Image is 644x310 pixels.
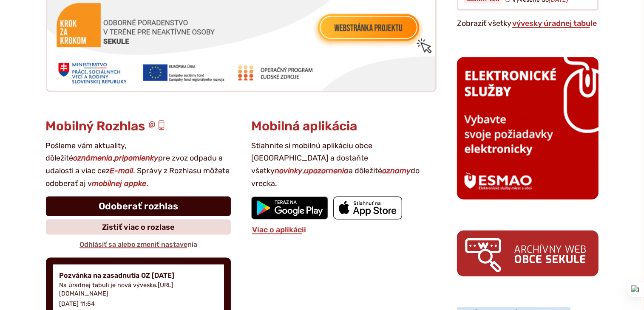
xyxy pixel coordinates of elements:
[251,225,307,234] a: Viac o aplikácii
[110,166,133,175] strong: E-mail
[333,197,402,220] img: Prejsť na mobilnú aplikáciu Sekule v App Store
[60,281,218,298] p: Na úradnej tabuli je nová výveska.[URL][DOMAIN_NAME]
[74,153,113,163] strong: oznámenia
[60,300,95,307] p: [DATE] 11:54
[275,166,302,175] strong: novinky
[382,166,411,175] strong: oznamy
[251,119,437,133] h3: Mobilná aplikácia
[304,166,349,175] strong: upozornenia
[251,197,328,220] img: Prejsť na mobilnú aplikáciu Sekule v službe Google Play
[46,140,231,190] p: Pošleme vám aktuality, dôležité , pre zvoz odpadu a udalosti a viac cez . Správy z Rozhlasu môžet...
[79,240,198,248] a: Odhlásiť sa alebo zmeniť nastavenia
[457,231,598,276] img: archiv.png
[92,179,147,188] strong: mobilnej appke
[457,17,598,30] p: Zobraziť všetky
[457,57,598,200] img: esmao_sekule_b.png
[251,140,437,190] p: Stiahnite si mobilnú aplikáciu obce [GEOGRAPHIC_DATA] a dostaňte všetky , a dôležité do vrecka.
[115,153,159,163] strong: pripomienky
[46,220,231,235] a: Zistiť viac o rozlase
[60,271,218,279] h4: Pozvánka na zasadnutia OZ [DATE]
[46,119,231,133] h3: Mobilný Rozhlas
[46,197,231,216] a: Odoberať rozhlas
[511,19,598,28] a: Zobraziť celú úradnú tabuľu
